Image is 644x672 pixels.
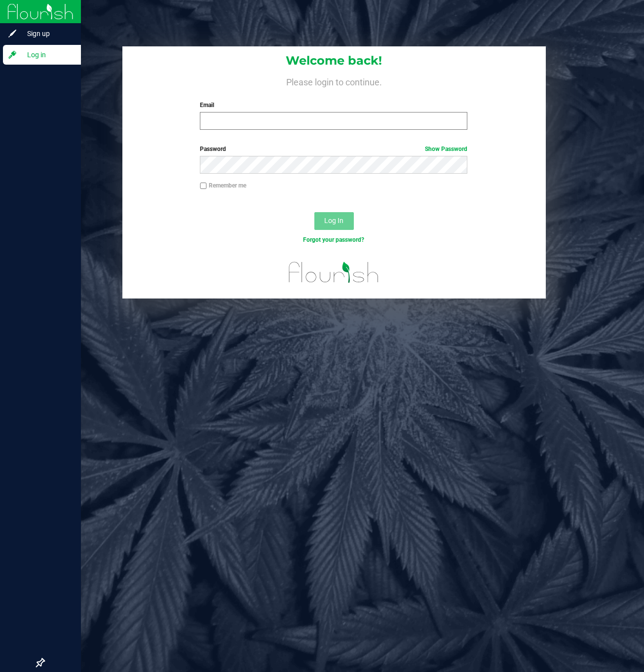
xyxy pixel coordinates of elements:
[303,236,364,243] a: Forgot your password?
[425,146,467,152] a: Show Password
[200,101,467,110] label: Email
[200,146,226,152] span: Password
[314,212,354,230] button: Log In
[281,255,387,290] img: flourish_logo.svg
[122,54,546,67] h1: Welcome back!
[7,50,17,60] inline-svg: Log in
[200,183,207,189] input: Remember me
[17,49,76,61] span: Log in
[122,75,546,87] h4: Please login to continue.
[200,181,246,190] label: Remember me
[17,28,76,39] span: Sign up
[7,29,17,38] inline-svg: Sign up
[324,217,343,224] span: Log In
